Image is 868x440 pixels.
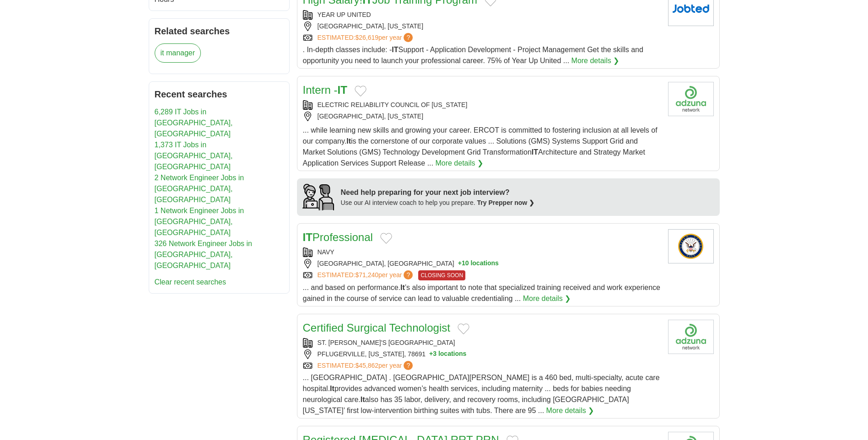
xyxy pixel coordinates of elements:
[668,320,714,354] img: Company logo
[458,259,462,268] span: +
[155,24,284,38] h2: Related searches
[303,259,661,268] div: [GEOGRAPHIC_DATA], [GEOGRAPHIC_DATA]
[155,207,244,236] a: 1 Network Engineer Jobs in [GEOGRAPHIC_DATA], [GEOGRAPHIC_DATA]
[458,259,499,268] button: +10 locations
[303,349,661,359] div: PFLUGERVILLE, [US_STATE], 78691
[400,284,405,291] strong: It
[303,284,661,302] span: ... and based on performance. ’s also important to note that specialized training received and wo...
[361,396,365,403] strong: It
[668,82,714,116] img: Company logo
[303,100,661,110] div: ELECTRIC RELIABILITY COUNCIL OF [US_STATE]
[303,338,661,348] div: ST. [PERSON_NAME]'S [GEOGRAPHIC_DATA]
[429,349,433,359] span: +
[303,231,373,243] a: ITProfessional
[303,374,660,414] span: ... [GEOGRAPHIC_DATA] . [GEOGRAPHIC_DATA][PERSON_NAME] is a 460 bed, multi-specialty, acute care ...
[418,270,465,280] span: CLOSING SOON
[668,229,714,263] img: U.S. Navy logo
[318,33,415,43] a: ESTIMATED:$26,619per year?
[435,158,483,169] a: More details ❯
[155,278,226,286] a: Clear recent searches
[546,405,594,416] a: More details ❯
[318,361,415,370] a: ESTIMATED:$45,862per year?
[303,112,661,121] div: [GEOGRAPHIC_DATA], [US_STATE]
[355,362,378,369] span: $45,862
[338,84,347,96] strong: IT
[303,21,661,31] div: [GEOGRAPHIC_DATA], [US_STATE]
[404,361,413,370] span: ?
[318,270,415,280] a: ESTIMATED:$71,240per year?
[155,141,233,171] a: 1,373 IT Jobs in [GEOGRAPHIC_DATA], [GEOGRAPHIC_DATA]
[341,187,535,198] div: Need help preparing for your next job interview?
[404,33,413,42] span: ?
[303,126,658,167] span: ... while learning new skills and growing your career. ERCOT is committed to fostering inclusion ...
[303,10,661,20] div: YEAR UP UNITED
[330,385,334,392] strong: It
[355,34,378,41] span: $26,619
[571,55,620,66] a: More details ❯
[404,270,413,279] span: ?
[380,233,392,244] button: Add to favorite jobs
[458,323,469,334] button: Add to favorite jobs
[392,46,398,54] strong: IT
[303,322,450,334] a: Certified Surgical Technologist
[532,148,538,156] strong: IT
[523,293,571,304] a: More details ❯
[155,43,201,63] a: it manager
[303,84,347,96] a: Intern -IT
[303,231,313,243] strong: IT
[355,86,367,97] button: Add to favorite jobs
[155,174,244,204] a: 2 Network Engineer Jobs in [GEOGRAPHIC_DATA], [GEOGRAPHIC_DATA]
[477,199,535,206] a: Try Prepper now ❯
[318,248,334,256] a: NAVY
[341,198,535,208] div: Use our AI interview coach to help you prepare.
[429,349,466,359] button: +3 locations
[303,46,643,64] span: . In-depth classes include: - Support - Application Development - Project Management Get the skil...
[155,87,284,101] h2: Recent searches
[155,108,233,138] a: 6,289 IT Jobs in [GEOGRAPHIC_DATA], [GEOGRAPHIC_DATA]
[155,240,252,269] a: 326 Network Engineer Jobs in [GEOGRAPHIC_DATA], [GEOGRAPHIC_DATA]
[346,137,351,145] strong: It
[355,271,378,279] span: $71,240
